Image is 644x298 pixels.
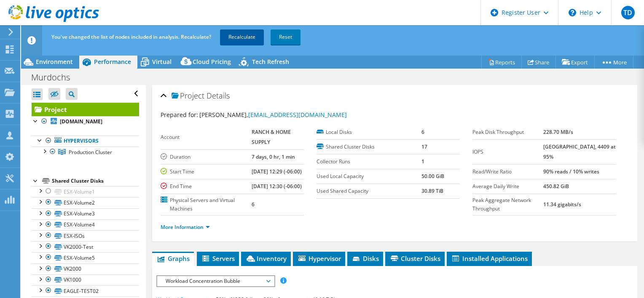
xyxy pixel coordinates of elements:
div: Shared Cluster Disks [52,176,139,186]
a: VK2000 [32,263,139,274]
label: Average Daily Write [472,182,543,191]
label: Used Local Capacity [317,172,421,181]
a: Reports [481,56,522,69]
span: Performance [94,58,131,66]
a: VK2000-Test [32,241,139,252]
a: ESX-Volume3 [32,208,139,219]
span: Tech Refresh [252,58,289,66]
b: 6 [252,201,255,208]
b: 1 [421,158,424,165]
a: ESX-Volume5 [32,252,139,263]
b: 50.00 GiB [421,173,444,180]
label: Account [161,133,252,141]
span: Cloud Pricing [193,58,231,66]
svg: \n [569,9,576,16]
label: IOPS [472,148,543,156]
b: [DOMAIN_NAME] [60,118,102,125]
b: 7 days, 0 hr, 1 min [252,153,295,160]
b: 450.82 GiB [543,183,569,190]
span: Installed Applications [451,254,528,263]
b: RANCH & HOME SUPPLY [252,128,291,146]
a: VK1000 [32,274,139,285]
a: [DOMAIN_NAME] [32,116,139,127]
label: Local Disks [317,128,421,136]
label: Used Shared Capacity [317,187,421,195]
a: ESX-ISOs [32,230,139,241]
b: 228.70 MB/s [543,128,573,136]
span: [PERSON_NAME], [199,111,347,119]
a: Export [555,56,595,69]
b: [GEOGRAPHIC_DATA], 4409 at 95% [543,143,616,160]
span: Hypervisor [297,254,341,263]
label: Shared Cluster Disks [317,143,421,151]
span: Workload Concentration Bubble [161,276,270,286]
a: ESX-Volume4 [32,219,139,230]
span: You've changed the list of nodes included in analysis. Recalculate? [51,33,211,40]
a: ESX-Volume2 [32,197,139,208]
a: ESX-Volume1 [32,186,139,197]
span: Cluster Disks [389,254,440,263]
label: End Time [161,182,252,191]
a: Share [521,56,556,69]
b: 90% reads / 10% writes [543,168,599,175]
b: [DATE] 12:30 (-06:00) [252,183,302,190]
label: Peak Disk Throughput [472,128,543,136]
span: Graphs [156,254,190,263]
a: Reset [271,29,301,45]
span: TD [621,6,635,19]
span: Environment [36,58,73,66]
label: Read/Write Ratio [472,168,543,176]
h1: Murdochs [27,73,83,82]
label: Prepared for: [161,111,198,119]
a: EAGLE-TEST02 [32,285,139,296]
label: Duration [161,153,252,161]
label: Physical Servers and Virtual Machines [161,196,252,213]
a: More Information [161,223,210,231]
b: [DATE] 12:29 (-06:00) [252,168,302,175]
span: Disks [352,254,379,263]
a: More [594,56,633,69]
a: [EMAIL_ADDRESS][DOMAIN_NAME] [248,111,347,119]
span: Production Cluster [69,149,112,156]
span: Inventory [245,254,287,263]
b: 11.34 gigabits/s [543,201,581,208]
label: Peak Aggregate Network Throughput [472,196,543,213]
a: Recalculate [220,29,264,45]
b: 6 [421,128,424,136]
a: Project [32,103,139,116]
a: Production Cluster [32,146,139,157]
span: Project [172,92,204,100]
span: Virtual [152,58,172,66]
span: Servers [201,254,235,263]
a: Hypervisors [32,136,139,146]
span: Details [207,90,230,101]
b: 30.89 TiB [421,187,443,194]
b: 17 [421,143,427,150]
label: Start Time [161,168,252,176]
label: Collector Runs [317,157,421,166]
